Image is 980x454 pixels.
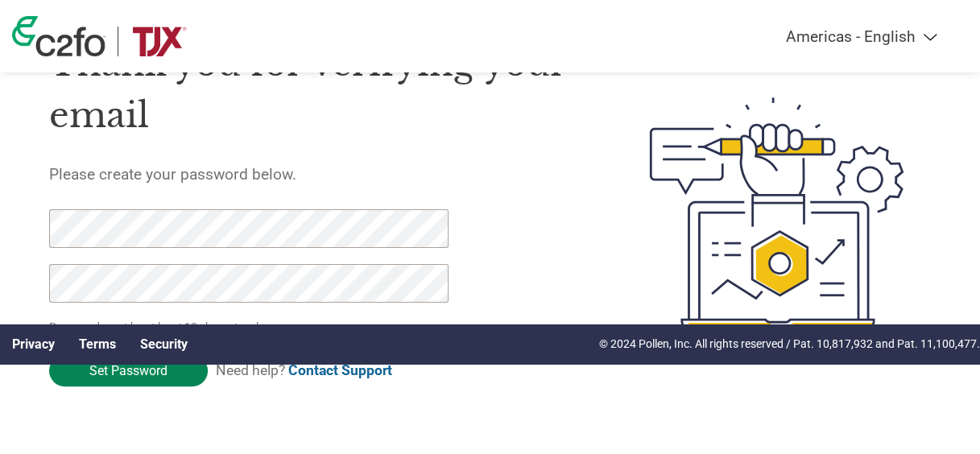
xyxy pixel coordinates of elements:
[130,27,188,56] img: TJX
[216,362,392,378] span: Need help?
[12,16,105,56] img: c2fo logo
[49,355,208,386] input: Set Password
[79,336,116,352] a: Terms
[49,38,578,142] h1: Thank you for verifying your email
[288,362,392,378] a: Contact Support
[49,319,451,336] p: Password must be at least 12 characters long
[49,165,578,184] h5: Please create your password below.
[140,336,188,352] a: Security
[622,14,931,414] img: create-password
[12,336,55,352] a: Privacy
[599,336,980,353] p: © 2024 Pollen, Inc. All rights reserved / Pat. 10,817,932 and Pat. 11,100,477.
